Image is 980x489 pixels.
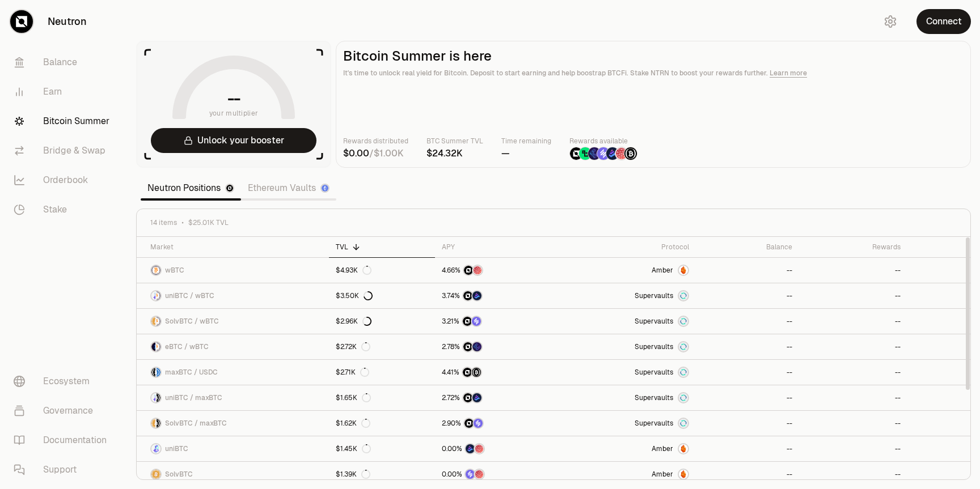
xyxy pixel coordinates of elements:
span: Supervaults [635,393,673,402]
img: Supervaults [679,368,688,377]
a: SupervaultsSupervaults [561,283,696,308]
a: Learn more [770,69,807,78]
div: APY [442,243,554,252]
p: BTC Summer TVL [426,135,483,147]
a: SupervaultsSupervaults [561,334,696,359]
img: NTRN [463,317,472,326]
a: Solv PointsMars Fragments [435,462,561,487]
div: — [501,147,551,160]
button: NTRNBedrock Diamonds [442,392,554,403]
img: uniBTC Logo [151,393,155,402]
img: uniBTC Logo [151,291,155,300]
span: your multiplier [209,108,259,119]
a: -- [696,309,800,334]
a: $4.93K [329,258,434,283]
a: -- [696,334,800,359]
a: AmberAmber [561,258,696,283]
img: NTRN [463,291,472,300]
a: NTRNSolv Points [435,411,561,436]
a: Bridge & Swap [5,136,122,165]
button: NTRNMars Fragments [442,265,554,276]
a: SupervaultsSupervaults [561,360,696,385]
span: Supervaults [635,419,673,428]
a: SolvBTC LogowBTC LogoSolvBTC / wBTC [137,309,329,334]
img: Ethereum Logo [322,185,328,192]
a: Orderbook [5,165,122,195]
p: Rewards distributed [343,135,408,147]
span: Amber [652,470,673,479]
div: Balance [703,243,793,252]
a: Bedrock DiamondsMars Fragments [435,436,561,461]
img: Supervaults [679,419,688,428]
a: Balance [5,48,122,77]
a: $2.71K [329,360,434,385]
img: NTRN [464,266,473,275]
img: NTRN [570,147,582,160]
a: NTRNBedrock Diamonds [435,385,561,410]
img: Mars Fragments [615,147,628,160]
a: Stake [5,195,122,224]
a: uniBTC LogowBTC LogouniBTC / wBTC [137,283,329,308]
img: Mars Fragments [475,444,484,453]
a: Ethereum Vaults [241,177,336,199]
div: $2.72K [336,342,370,351]
a: $1.45K [329,436,434,461]
img: wBTC Logo [151,266,160,275]
a: -- [696,436,800,461]
a: SupervaultsSupervaults [561,309,696,334]
span: $25.01K TVL [188,218,229,227]
span: Supervaults [635,342,673,351]
img: NTRN [463,393,472,402]
h2: Bitcoin Summer is here [343,48,964,64]
button: Connect [916,9,971,34]
img: Supervaults [679,342,688,351]
a: -- [799,436,907,461]
img: Supervaults [679,393,688,402]
span: 14 items [150,218,177,227]
a: -- [799,411,907,436]
img: Neutron Logo [226,185,233,192]
h1: -- [227,90,240,108]
img: maxBTC Logo [157,419,160,428]
img: Lombard Lux [579,147,592,160]
img: Amber [679,470,688,479]
img: USDC Logo [157,368,160,377]
span: uniBTC / wBTC [165,291,214,300]
span: Amber [652,266,673,275]
div: Rewards [806,243,900,252]
a: -- [799,334,907,359]
div: $3.50K [336,291,373,300]
a: NTRNSolv Points [435,309,561,334]
img: NTRN [463,368,472,377]
div: Protocol [568,243,689,252]
a: Bitcoin Summer [5,107,122,136]
span: eBTC / wBTC [165,342,209,351]
span: maxBTC / USDC [165,368,218,377]
a: -- [799,258,907,283]
a: -- [696,258,800,283]
img: Solv Points [474,419,483,428]
img: wBTC Logo [157,317,160,326]
p: Time remaining [501,135,551,147]
button: Bedrock DiamondsMars Fragments [442,443,554,454]
p: Rewards available [569,135,637,147]
a: eBTC LogowBTC LogoeBTC / wBTC [137,334,329,359]
button: NTRNEtherFi Points [442,341,554,352]
a: -- [696,411,800,436]
a: -- [799,309,907,334]
div: $2.96K [336,317,371,326]
a: AmberAmber [561,436,696,461]
a: $2.72K [329,334,434,359]
a: maxBTC LogoUSDC LogomaxBTC / USDC [137,360,329,385]
span: Supervaults [635,291,673,300]
a: -- [696,385,800,410]
img: SolvBTC Logo [151,419,155,428]
img: Amber [679,266,688,275]
img: Supervaults [679,317,688,326]
img: Bedrock Diamonds [466,444,475,453]
div: $1.39K [336,470,370,479]
a: -- [799,360,907,385]
button: NTRNSolv Points [442,418,554,429]
a: Governance [5,396,122,426]
img: NTRN [464,419,474,428]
